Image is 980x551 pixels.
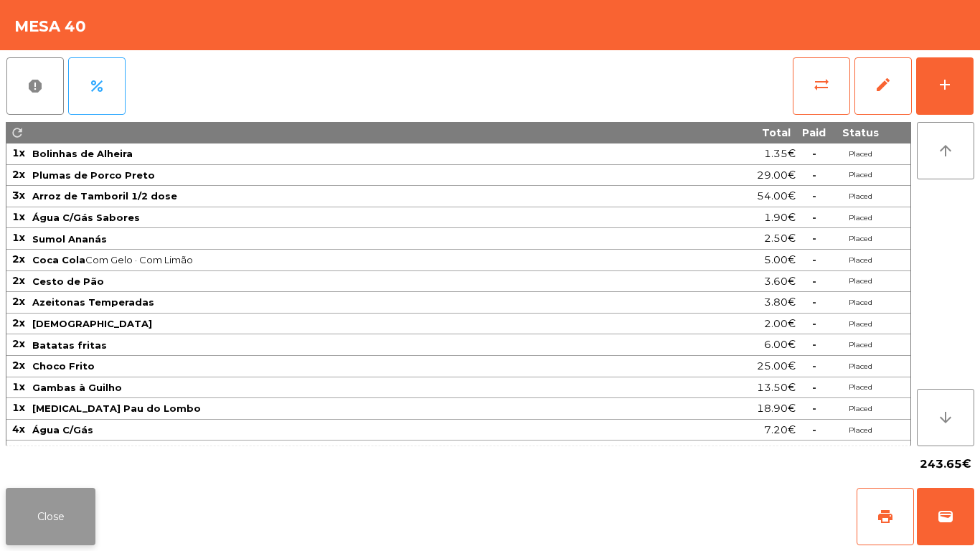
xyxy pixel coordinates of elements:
span: 2.50€ [764,229,796,248]
span: 13.50€ [757,378,796,397]
td: Placed [831,250,889,271]
span: - [812,381,816,394]
td: Placed [831,143,889,165]
th: Total [689,122,796,143]
span: - [812,232,816,245]
span: 2x [12,295,25,308]
span: - [812,189,816,202]
button: print [857,488,914,545]
span: 2.00€ [764,314,796,334]
span: Batatas fritas [32,339,107,351]
span: Gambas à Guilho [32,382,122,393]
span: - [812,253,816,266]
span: Plumas de Porco Preto [32,169,155,181]
span: - [812,444,816,457]
span: 2x [12,253,25,265]
span: 2x [12,168,25,181]
span: - [812,317,816,330]
button: wallet [917,488,974,545]
span: [DEMOGRAPHIC_DATA] [32,318,152,329]
button: edit [854,57,912,115]
span: 54.00€ [757,187,796,206]
span: [MEDICAL_DATA] Pau do Lombo [32,402,201,414]
div: add [936,76,953,93]
span: 1x [12,231,25,244]
span: 1x [12,380,25,393]
span: Bolinhas de Alheira [32,148,133,159]
span: 6.00€ [764,335,796,354]
button: add [916,57,974,115]
span: 1.35€ [764,144,796,164]
span: Mal Passado [32,446,687,457]
span: 1x [12,146,25,159]
span: 2x [12,359,25,372]
span: Azeitonas Temperadas [32,296,154,308]
span: 3.80€ [764,293,796,312]
span: Com Gelo · Com Limão [32,254,687,265]
td: Placed [831,165,889,187]
i: arrow_downward [937,409,954,426]
span: 3x [12,189,25,202]
span: 243.65€ [920,453,971,475]
span: 18.90€ [757,399,796,418]
span: - [812,169,816,182]
td: Placed [831,314,889,335]
td: Placed [831,228,889,250]
td: Placed [831,271,889,293]
button: sync_alt [793,57,850,115]
span: 25.00€ [757,357,796,376]
span: 2x [12,316,25,329]
span: - [812,359,816,372]
span: - [812,296,816,309]
button: arrow_upward [917,122,974,179]
span: 7.20€ [764,420,796,440]
h4: Mesa 40 [14,16,86,37]
span: Bitoque [32,446,75,457]
span: refresh [7,123,27,143]
td: Placed [831,334,889,356]
span: edit [875,76,892,93]
td: Placed [831,420,889,441]
td: Placed [831,292,889,314]
span: report [27,77,44,95]
button: Close [6,488,95,545]
span: - [812,423,816,436]
span: - [812,338,816,351]
span: sync_alt [813,76,830,93]
span: 29.00€ [757,166,796,185]
button: report [6,57,64,115]
td: Placed [831,356,889,377]
span: Arroz de Tamboril 1/2 dose [32,190,177,202]
span: print [877,508,894,525]
span: Sumol Ananás [32,233,107,245]
span: - [812,275,816,288]
span: 3.60€ [764,272,796,291]
td: Placed [831,441,889,462]
span: Cesto de Pão [32,275,104,287]
span: 1x [12,401,25,414]
span: percent [88,77,105,95]
td: Placed [831,207,889,229]
td: Placed [831,377,889,399]
span: 2x [12,337,25,350]
span: Coca Cola [32,254,85,265]
span: - [812,147,816,160]
th: Status [831,122,889,143]
span: - [812,211,816,224]
span: 1x [12,443,25,456]
span: wallet [937,508,954,525]
button: percent [68,57,126,115]
span: Água C/Gás [32,424,93,435]
i: arrow_upward [937,142,954,159]
span: Água C/Gás Sabores [32,212,140,223]
button: arrow_downward [917,389,974,446]
td: Placed [831,398,889,420]
span: 5.00€ [764,250,796,270]
span: 1.90€ [764,208,796,227]
span: Choco Frito [32,360,95,372]
span: 1x [12,210,25,223]
span: - [812,402,816,415]
th: Paid [796,122,831,143]
td: Placed [831,186,889,207]
span: 11.50€ [757,441,796,461]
